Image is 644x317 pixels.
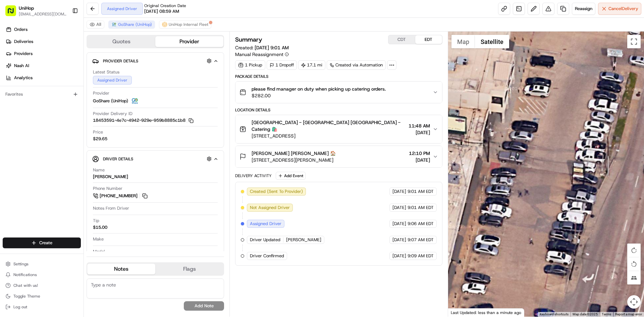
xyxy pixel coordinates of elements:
button: EDT [415,35,442,44]
span: 11:48 AM [409,122,430,129]
span: 12:10 PM [409,150,430,157]
button: Flags [155,264,223,274]
a: Analytics [3,72,84,83]
input: Clear [17,43,111,50]
span: 9:09 AM EDT [408,253,434,259]
button: Notifications [3,270,81,279]
button: CDT [388,35,415,44]
button: Provider Details [92,55,218,66]
span: Not Assigned Driver [250,205,290,211]
img: Google [450,308,472,317]
img: unihop_logo.png [162,22,167,27]
button: Rotate map clockwise [627,244,641,257]
div: Delivery Activity [235,173,272,178]
button: Provider [155,36,223,47]
span: Created: [235,44,289,51]
button: UniHop[EMAIL_ADDRESS][DOMAIN_NAME] [3,3,69,19]
a: Nash AI [3,60,84,71]
span: UniHop Internal Fleet [169,22,208,27]
span: Tip [93,218,99,224]
button: Chat with us! [3,281,81,290]
button: Show satellite imagery [475,35,509,48]
span: [DATE] [409,157,430,163]
div: Location Details [235,107,442,113]
span: Phone Number [93,186,122,192]
span: [DATE] [392,205,406,211]
span: $282.00 [252,92,386,99]
button: Quotes [87,36,155,47]
button: [GEOGRAPHIC_DATA] - [GEOGRAPHIC_DATA] [GEOGRAPHIC_DATA] - Catering 🛍️[STREET_ADDRESS]11:48 AM[DATE] [235,115,442,143]
a: Orders [3,24,84,35]
div: 1 Pickup [235,60,265,70]
span: 9:01 AM EDT [408,205,434,211]
span: 9:01 AM EDT [408,189,434,195]
span: Notifications [13,272,37,277]
img: goshare_logo.png [111,22,117,27]
span: [STREET_ADDRESS] [252,133,406,139]
a: Created via Automation [327,60,386,70]
span: Analytics [14,75,33,81]
span: [GEOGRAPHIC_DATA] - [GEOGRAPHIC_DATA] [GEOGRAPHIC_DATA] - Catering 🛍️ [252,119,406,133]
a: Terms (opens in new tab) [602,312,611,316]
span: [DATE] [392,253,406,259]
span: Reassign [575,6,592,12]
div: 💻 [57,98,62,103]
a: Open this area in Google Maps (opens a new window) [450,308,472,317]
button: GoShare (UniHop) [108,20,155,29]
a: Providers [3,48,84,59]
span: Settings [13,261,29,267]
div: Last Updated: less than a minute ago [448,308,524,317]
span: Provider Details [103,58,138,64]
button: Toggle fullscreen view [627,35,641,48]
span: Providers [14,51,33,57]
span: Original Creation Date [144,3,186,8]
button: Add Event [276,172,306,180]
span: [DATE] [392,237,406,243]
span: [PERSON_NAME] [286,237,321,243]
span: Created (Sent To Provider) [250,189,303,195]
button: UniHop [19,5,34,11]
button: Reassign [572,3,595,15]
span: Price [93,129,103,135]
span: [PHONE_NUMBER] [100,193,138,199]
div: Favorites [3,89,81,100]
span: Orders [14,27,28,33]
button: Log out [3,302,81,312]
span: Chat with us! [13,283,38,288]
span: please find manager on duty when picking up catering orders. [252,86,386,92]
img: Nash [7,7,20,20]
span: Driver Updated [250,237,280,243]
button: CancelDelivery [598,3,641,15]
button: Keyboard shortcuts [540,312,569,317]
button: Map camera controls [627,295,641,309]
button: Rotate map counterclockwise [627,257,641,271]
button: Show street map [451,35,475,48]
span: Manual Reassignment [235,51,283,58]
span: [DATE] [409,129,430,136]
button: Create [3,237,81,248]
span: Deliveries [14,39,33,45]
div: Package Details [235,74,442,79]
span: [DATE] [392,189,406,195]
p: Welcome 👋 [7,27,122,38]
button: Manual Reassignment [235,51,289,58]
span: Driver Confirmed [250,253,284,259]
span: GoShare (UniHop) [93,98,128,104]
span: Pylon [67,114,81,119]
span: Latest Status [93,69,119,75]
span: Assigned Driver [250,221,281,227]
span: API Documentation [63,97,108,104]
span: 9:07 AM EDT [408,237,434,243]
span: [DATE] 08:59 AM [144,8,179,14]
button: Tilt map [627,271,641,284]
button: UniHop Internal Fleet [159,20,211,29]
span: Name [93,167,105,173]
a: Powered byPylon [47,113,81,119]
span: [EMAIL_ADDRESS][DOMAIN_NAME] [19,11,67,17]
div: $15.00 [93,224,107,230]
a: [PHONE_NUMBER] [93,192,149,200]
span: 9:06 AM EDT [408,221,434,227]
div: Start new chat [23,64,110,71]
